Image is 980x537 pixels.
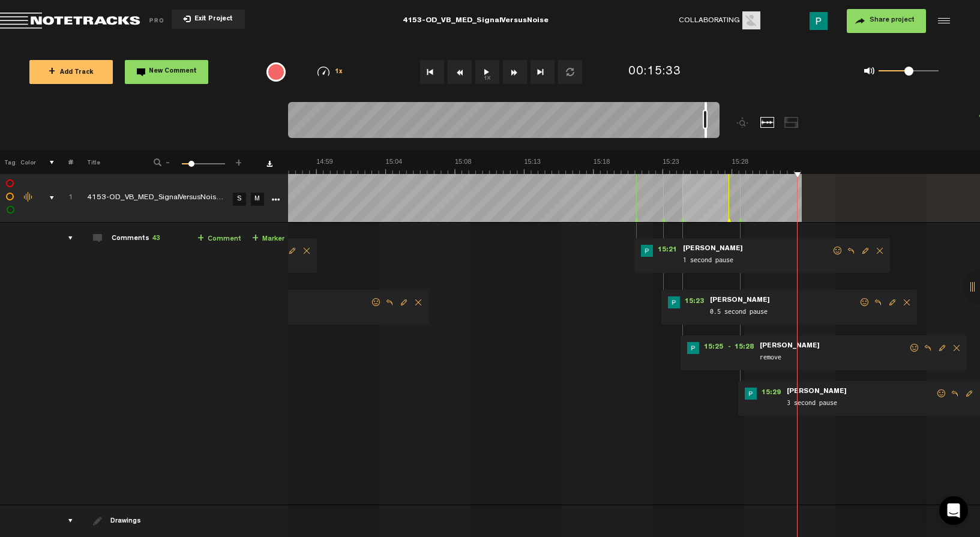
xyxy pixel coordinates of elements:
[786,388,848,396] span: [PERSON_NAME]
[948,389,962,398] span: Reply to comment
[503,60,527,84] button: Fast Forward
[420,60,444,84] button: Go to beginning
[682,254,832,268] span: 1 second pause
[299,247,314,255] span: Delete comment
[149,68,197,75] span: New Comment
[55,150,73,174] th: #
[870,17,915,24] span: Share project
[269,193,281,204] a: More
[759,342,821,350] span: [PERSON_NAME]
[858,247,873,255] span: Edit comment
[397,298,411,307] span: Edit comment
[18,150,36,174] th: Color
[38,192,56,204] div: comments, stamps & drawings
[220,306,370,319] span: need breath track
[558,60,582,84] button: Loop
[709,306,859,319] span: 0.5 second pause
[234,157,244,164] span: +
[935,344,949,352] span: Edit comment
[709,296,771,305] span: [PERSON_NAME]
[745,388,757,400] img: ACg8ocK2_7AM7z2z6jSroFv8AAIBqvSsYiLxF7dFzk16-E4UVv09gA=s96-c
[266,62,286,82] div: {{ tooltip_message }}
[900,298,914,307] span: Delete comment
[962,389,976,398] span: Edit comment
[163,157,173,164] span: -
[873,247,887,255] span: Delete comment
[759,352,909,365] span: remove
[382,298,397,307] span: Reply to comment
[266,161,272,167] a: Download comments
[49,70,94,76] span: Add Track
[728,342,759,354] span: - 15:28
[49,67,55,77] span: +
[475,60,499,84] button: 1x
[18,174,36,223] td: Change the color of the waveform
[29,60,113,84] button: +Add Track
[679,11,765,30] div: Collaborating
[20,192,38,203] div: Change the color of the waveform
[317,67,329,76] img: speedometer.svg
[810,12,828,30] img: ACg8ocK2_7AM7z2z6jSroFv8AAIBqvSsYiLxF7dFzk16-E4UVv09gA=s96-c
[786,397,936,410] span: 3 second pause
[56,515,75,527] div: drawings
[55,223,73,505] td: comments
[197,234,204,244] span: +
[847,9,926,33] button: Share project
[699,342,728,354] span: 15:25
[531,60,555,84] button: Go to end
[251,193,264,206] a: M
[335,69,343,76] span: 1x
[871,298,885,307] span: Reply to comment
[191,16,233,23] span: Exit Project
[844,247,858,255] span: Reply to comment
[252,234,259,244] span: +
[73,174,229,223] td: Click to edit the title 4153-OD_VB_MED_SignalVersusNoise Mix v1
[628,64,681,81] div: 00:15:33
[939,496,968,525] div: Open Intercom Messenger
[125,60,208,84] button: New Comment
[885,298,900,307] span: Edit comment
[112,234,160,244] div: Comments
[252,232,284,246] a: Marker
[152,235,160,242] span: 43
[680,296,709,308] span: 15:23
[921,344,935,352] span: Reply to comment
[742,11,760,29] img: ACg8ocLu3IjZ0q4g3Sv-67rBggf13R-7caSq40_txJsJBEcwv2RmFg=s96-c
[197,232,241,246] a: Comment
[110,517,143,527] div: Drawings
[682,245,744,253] span: [PERSON_NAME]
[668,296,680,308] img: ACg8ocK2_7AM7z2z6jSroFv8AAIBqvSsYiLxF7dFzk16-E4UVv09gA=s96-c
[172,10,245,29] button: Exit Project
[687,342,699,354] img: ACg8ocK2_7AM7z2z6jSroFv8AAIBqvSsYiLxF7dFzk16-E4UVv09gA=s96-c
[233,193,246,206] a: S
[87,193,243,205] div: Click to edit the title
[448,60,472,84] button: Rewind
[285,247,299,255] span: Edit comment
[641,245,653,257] img: ACg8ocK2_7AM7z2z6jSroFv8AAIBqvSsYiLxF7dFzk16-E4UVv09gA=s96-c
[949,344,964,352] span: Delete comment
[653,245,682,257] span: 15:21
[299,67,361,77] div: 1x
[757,388,786,400] span: 15:29
[55,174,73,223] td: Click to change the order number 1
[411,298,425,307] span: Delete comment
[73,150,137,174] th: Title
[36,174,55,223] td: comments, stamps & drawings
[56,193,75,204] div: Click to change the order number
[56,232,75,244] div: comments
